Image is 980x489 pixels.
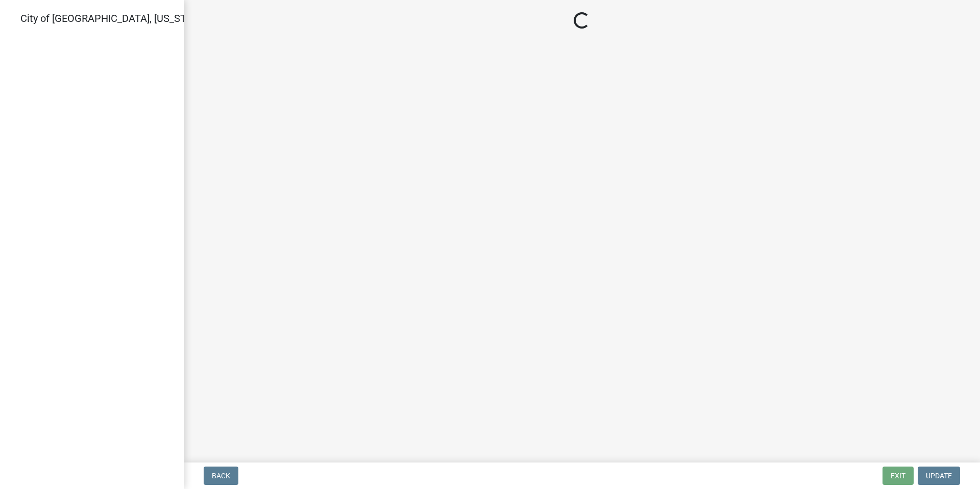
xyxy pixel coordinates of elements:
[926,472,952,480] span: Update
[918,467,960,485] button: Update
[20,12,206,24] span: City of [GEOGRAPHIC_DATA], [US_STATE]
[212,472,230,480] span: Back
[204,467,238,485] button: Back
[883,467,914,485] button: Exit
